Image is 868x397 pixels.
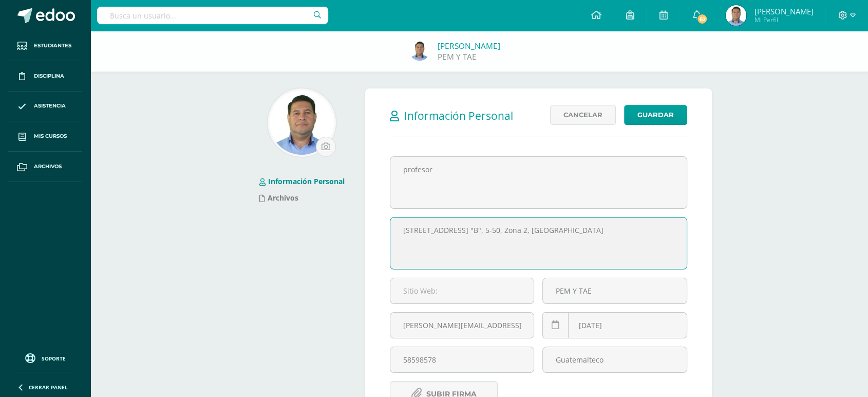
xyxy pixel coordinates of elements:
span: Disciplina [34,72,64,80]
a: Asistencia [8,92,82,122]
span: Estudiantes [34,42,71,50]
input: Correo Electronico: [390,313,534,338]
span: Archivos [34,163,62,171]
a: [PERSON_NAME] [438,41,500,51]
a: Archivos [259,193,298,203]
span: Cerrar panel [29,384,68,391]
a: Información Personal [259,176,345,186]
input: Nacionalidad [543,347,686,372]
a: PEM Y TAE [438,51,477,62]
a: Soporte [12,351,78,365]
a: Archivos [8,152,82,182]
span: 62 [696,13,708,25]
input: Sitio Web: [390,278,534,303]
img: 32cd89bb7bd1161f90f278858deda293.png [726,5,746,26]
input: Busca un usuario... [97,7,328,24]
a: Estudiantes [8,31,82,61]
span: [PERSON_NAME] [754,6,813,16]
input: Fecha de Nacimiento: [543,313,686,338]
a: Cancelar [550,105,616,125]
textarea: [STREET_ADDRESS] "B", 5-50, Zona 2, [GEOGRAPHIC_DATA] [390,218,687,269]
textarea: profesor [390,157,687,208]
button: Guardar [624,105,687,125]
span: Mi Perfil [754,15,813,24]
input: Titulo: [543,278,686,303]
span: Soporte [42,355,66,362]
img: 32cd89bb7bd1161f90f278858deda293.png [409,40,430,61]
span: Información Personal [404,109,513,123]
input: Numero de Telefono [390,347,534,372]
a: Disciplina [8,61,82,92]
a: Mis cursos [8,121,82,152]
span: Mis cursos [34,132,67,140]
span: Asistencia [34,102,66,110]
img: 04db66a2f6bd1c90cbb1be752ae1326a.png [270,91,334,155]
